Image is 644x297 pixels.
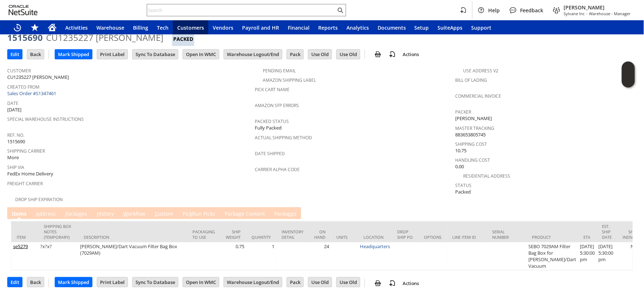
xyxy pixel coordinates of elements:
span: 10.75 [455,147,466,154]
input: Use Old [308,277,332,287]
a: Use Address V2 [463,68,498,74]
a: Documents [373,20,410,35]
a: Tech [153,20,173,35]
input: Open In WMC [183,50,219,59]
span: FedEx Home Delivery [7,170,53,177]
div: 1515690 [7,32,43,43]
span: CU1235227 [PERSON_NAME] [7,74,69,81]
a: Sales Order #S1347461 [7,90,58,97]
div: On Hand [314,229,325,240]
span: Setup [415,24,429,31]
td: 24 [309,242,331,270]
div: Product [532,234,573,240]
a: Home [43,20,61,35]
a: Freight Carrier [7,181,43,187]
span: W [123,210,128,217]
div: Quantity [252,234,271,240]
span: H [97,210,100,217]
input: Back [27,50,44,59]
a: Amazon SFP Errors [255,102,299,109]
input: Warehouse Logout/End [224,277,282,287]
a: Customers [173,20,208,35]
input: Open In WMC [183,277,219,287]
input: Use Old [337,277,360,287]
a: Packages [273,210,298,218]
span: C [155,210,158,217]
input: Edit [8,50,22,59]
a: Billing [129,20,153,35]
div: Shipping Box Notes (Temporary) [44,224,73,240]
div: Units [336,234,353,240]
td: ?x?x? [38,242,78,270]
a: se5279 [13,243,28,250]
input: Edit [8,277,22,287]
a: Master Tracking [455,125,494,131]
a: Packed Status [255,118,289,124]
input: Back [27,277,44,287]
span: Tech [157,24,169,31]
a: Carrier Alpha Code [255,166,300,173]
span: Analytics [346,24,369,31]
input: Mark Shipped [55,277,92,287]
td: SEBO 7029AM Filter Bag Box for [PERSON_NAME]/Dart Vacuum [527,242,578,270]
span: [PERSON_NAME] [564,4,631,11]
span: Fully Packed [255,124,282,131]
a: Handling Cost [455,157,490,163]
a: Actual Shipping Method [255,135,312,141]
a: Ref. No. [7,132,24,138]
div: Description [84,234,182,240]
td: [DATE] 5:30:00 pm [578,242,597,270]
a: Shipping Carrier [7,148,45,154]
a: Shipping Cost [455,141,487,147]
div: Item [17,234,33,240]
span: Billing [133,24,148,31]
div: Packaging to Use [192,229,215,240]
a: Packages [63,210,89,218]
a: Packer [455,109,471,115]
span: More [7,154,19,161]
a: Setup [410,20,433,35]
input: Mark Shipped [55,50,92,59]
a: SuiteApps [433,20,467,35]
a: Activities [61,20,92,35]
span: - [586,11,588,16]
div: ETA [584,234,591,240]
span: Customers [177,24,204,31]
a: Special Warehouse Instructions [7,116,84,122]
a: Created From [7,84,40,90]
span: P [65,210,68,217]
a: Pick Cart Name [255,86,290,93]
span: Oracle Guided Learning Widget. To move around, please hold and drag [622,75,635,88]
a: Support [467,20,496,35]
td: [PERSON_NAME]/Dart Vacuum Filter Bag Box (7029AM) [78,242,187,270]
img: print.svg [374,279,382,288]
span: Help [489,7,500,14]
a: Recent Records [9,20,26,35]
span: Documents [378,24,406,31]
span: I [12,210,14,217]
a: Items [10,210,28,218]
a: Drop Ship Expiration [15,196,63,203]
input: Print Label [97,50,128,59]
svg: Home [48,23,57,32]
a: Reports [314,20,342,35]
div: Drop Ship PO [397,229,414,240]
a: Unrolled view on [624,209,632,217]
span: e [291,210,294,217]
span: 1515690 [7,138,25,145]
a: Customer [7,68,31,74]
input: Pack [287,50,303,59]
a: Custom [153,210,175,218]
iframe: Click here to launch Oracle Guided Learning Help Panel [622,61,635,88]
a: Vendors [208,20,238,35]
span: Support [471,24,492,31]
input: Warehouse Logout/End [224,50,282,59]
a: Commercial Invoice [455,93,501,99]
input: Print Label [97,277,128,287]
div: Inventory Detail [282,229,303,240]
a: Date Shipped [255,150,285,157]
svg: Shortcuts [30,23,39,32]
input: Sync To Database [133,50,178,59]
td: 0.75 [220,242,246,270]
img: print.svg [374,50,382,59]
